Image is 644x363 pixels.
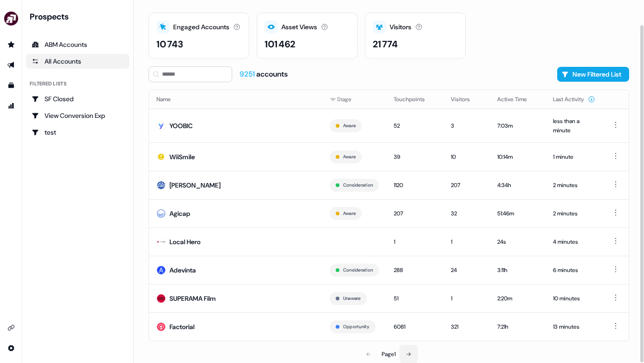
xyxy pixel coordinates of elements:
button: Active Time [497,91,538,108]
div: Asset Views [281,22,317,32]
button: Aware [343,153,356,161]
div: 39 [394,152,436,162]
a: Go to SF Closed [26,91,130,106]
button: Aware [343,122,356,130]
div: accounts [240,69,288,79]
div: 21 774 [373,37,398,51]
button: Last Activity [553,91,595,108]
div: 2 minutes [553,209,595,218]
div: 288 [394,266,436,275]
div: Visitors [390,22,411,32]
div: test [32,128,124,137]
div: 207 [451,181,482,190]
button: Consideration [343,181,373,189]
div: 7:21h [497,322,538,331]
div: Adevinta [169,266,196,275]
div: YOOBIC [169,121,193,130]
div: 1 [394,237,436,246]
div: Local Hero [169,237,201,246]
div: 24 [451,266,482,275]
button: Unaware [343,294,361,303]
a: Go to prospects [4,37,19,52]
a: Go to outbound experience [4,58,19,72]
div: 10 minutes [553,294,595,303]
div: [PERSON_NAME] [169,181,221,190]
div: Filtered lists [30,80,66,88]
a: All accounts [26,54,130,69]
div: Agicap [169,209,190,218]
button: New Filtered List [557,67,629,82]
th: Name [149,90,322,109]
div: SUPERAMA Film [169,294,216,303]
div: 2:20m [497,294,538,303]
div: 207 [394,209,436,218]
a: Go to attribution [4,98,19,113]
div: 6 minutes [553,266,595,275]
div: Prospects [30,11,130,22]
div: 24s [497,237,538,246]
a: ABM Accounts [26,37,130,52]
div: Factorial [169,322,195,331]
div: 3:11h [497,266,538,275]
button: Touchpoints [394,91,436,108]
div: Stage [330,95,379,104]
div: 1120 [394,181,436,190]
button: Aware [343,209,356,218]
div: 3 [451,121,482,130]
div: 1 minute [553,152,595,162]
div: SF Closed [32,94,124,104]
div: 4:34h [497,181,538,190]
button: Consideration [343,266,373,274]
div: 51:46m [497,209,538,218]
div: Engaged Accounts [173,22,229,32]
div: 1 [451,294,482,303]
div: 52 [394,121,436,130]
div: 7:03m [497,121,538,130]
div: less than a minute [553,117,595,135]
a: Go to test [26,125,130,140]
div: 6081 [394,322,436,331]
div: 1 [451,237,482,246]
a: Go to View Conversion Exp [26,108,130,123]
div: Page 1 [382,350,396,359]
div: 32 [451,209,482,218]
div: 10:14m [497,152,538,162]
a: Go to integrations [4,341,19,356]
a: Go to integrations [4,320,19,335]
div: 101 462 [265,37,295,51]
button: Opportunity [343,323,370,331]
div: All Accounts [32,57,124,66]
div: 4 minutes [553,237,595,246]
div: ABM Accounts [32,40,124,49]
button: Visitors [451,91,481,108]
div: 13 minutes [553,322,595,331]
div: View Conversion Exp [32,111,124,120]
div: 321 [451,322,482,331]
span: 9251 [240,69,256,79]
div: 2 minutes [553,181,595,190]
div: 10 [451,152,482,162]
div: WiiSmile [169,152,195,162]
div: 10 743 [156,37,183,51]
a: Go to templates [4,78,19,93]
div: 51 [394,294,436,303]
